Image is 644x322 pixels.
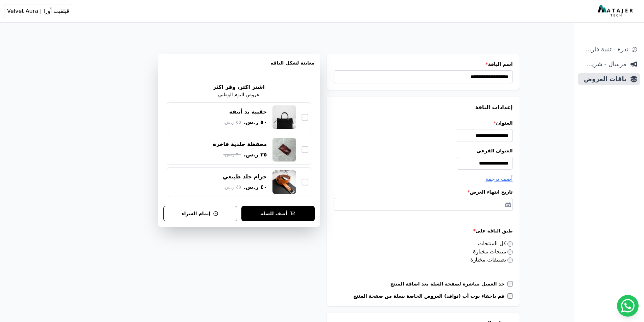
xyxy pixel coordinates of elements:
span: ٣٠ ر.س. [223,151,241,158]
img: حقيبة يد أنيقة [272,105,296,129]
span: ٤٥ ر.س. [223,183,241,191]
h3: إعدادات الباقة [334,103,513,112]
div: حزام جلد طبيعي [223,173,267,180]
h2: اشتر اكثر، وفر اكثر [213,83,265,91]
label: تصنيفات مختارة [471,256,513,263]
button: ڤيلڤيت أورا | Velvet Aura [4,4,72,18]
button: أضف ترجمة [485,175,513,183]
span: ٤٠ ر.س. [244,183,267,191]
label: خذ العميل مباشرة لصفحة السلة بعد اضافة المنتج [390,280,507,287]
span: ٢٥ ر.س. [244,151,267,159]
input: كل المنتجات [507,241,513,247]
input: منتجات مختارة [507,249,513,255]
span: ٥٠ ر.س. [244,118,267,126]
button: أضف للسلة [241,206,315,221]
label: اسم الباقة [334,61,513,68]
span: باقات العروض [581,74,626,84]
div: محفظة جلدية فاخرة [213,141,267,148]
label: العنوان [334,120,513,126]
label: طبق الباقة على [334,227,513,234]
p: عروض اليوم الوطني [218,91,260,99]
span: مرسال - شريط دعاية [581,59,626,69]
input: تصنيفات مختارة [507,257,513,263]
label: كل المنتجات [478,240,513,247]
span: ڤيلڤيت أورا | Velvet Aura [7,7,69,15]
label: تاريخ انتهاء العرض [334,189,513,195]
span: أضف ترجمة [485,176,513,182]
button: إتمام الشراء [163,206,237,221]
img: محفظة جلدية فاخرة [272,138,296,162]
span: ٥٥ ر.س. [223,119,241,126]
label: قم باخفاء بوب أب (نوافذ) العروض الخاصة بسلة من صفحة المنتج [353,293,507,299]
img: حزام جلد طبيعي [272,170,296,194]
label: العنوان الفرعي [334,147,513,154]
img: MatajerTech Logo [598,5,635,17]
h3: معاينة لشكل الباقه [163,59,315,74]
div: حقيبة يد أنيقة [229,108,267,116]
span: ندرة - تنبية قارب علي النفاذ [581,45,628,54]
label: منتجات مختارة [473,248,512,255]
